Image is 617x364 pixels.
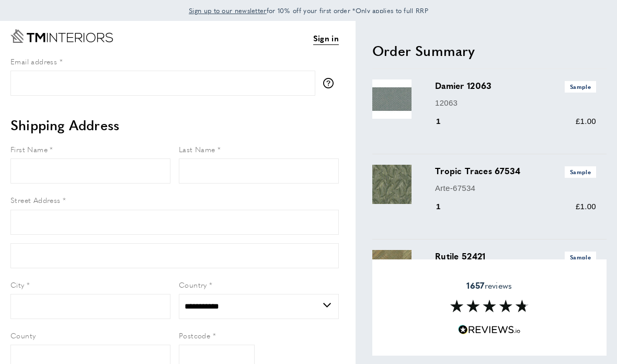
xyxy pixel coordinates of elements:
span: County [10,330,36,340]
a: Go to Home page [10,29,113,43]
span: £1.00 [576,202,596,211]
p: 12063 [435,97,596,109]
span: Sample [565,166,596,177]
div: 1 [435,115,455,128]
span: Postcode [179,330,210,340]
span: Sign up to our newsletter [189,6,267,15]
div: 1 [435,200,455,213]
span: for 10% off your first order *Only applies to full RRP [189,6,428,15]
span: Sample [565,81,596,92]
h2: Shipping Address [10,116,339,134]
img: Rutile 52421 [372,250,412,289]
h2: Order Summary [372,41,607,60]
button: More information [323,78,339,88]
span: reviews [466,280,512,291]
span: Last Name [179,144,215,154]
span: Sample [565,252,596,263]
a: Sign up to our newsletter [189,5,267,16]
span: Email address [10,56,57,66]
img: Reviews section [450,300,529,312]
a: Sign in [313,32,339,45]
img: Tropic Traces 67534 [372,165,412,204]
img: Reviews.io 5 stars [458,325,521,335]
strong: 1657 [466,279,484,291]
span: £1.00 [576,117,596,126]
h3: Damier 12063 [435,79,596,92]
span: Street Address [10,195,61,205]
img: Damier 12063 [372,79,412,119]
span: City [10,279,25,290]
h3: Tropic Traces 67534 [435,165,596,177]
h3: Rutile 52421 [435,250,596,263]
span: First Name [10,144,48,154]
span: Country [179,279,207,290]
p: Arte-67534 [435,182,596,195]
